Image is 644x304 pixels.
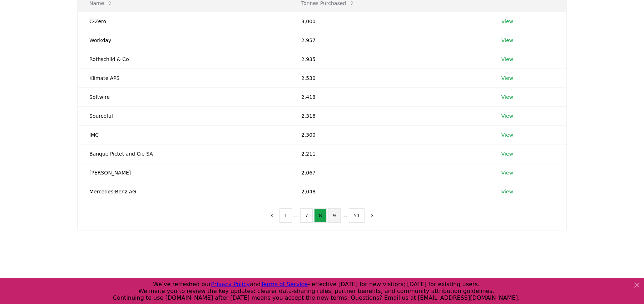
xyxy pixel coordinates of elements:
[349,208,365,223] button: 51
[78,106,290,125] td: Sourceful
[501,150,513,157] a: View
[78,182,290,201] td: Mercedes-Benz AG
[266,208,278,223] button: previous page
[501,188,513,195] a: View
[328,208,341,223] button: 9
[290,50,490,69] td: 2,935
[78,144,290,163] td: Banque Pictet and Cie SA
[290,182,490,201] td: 2,048
[501,169,513,176] a: View
[78,125,290,144] td: IMC
[300,208,313,223] button: 7
[342,211,347,220] li: ...
[78,12,290,31] td: C-Zero
[78,163,290,182] td: [PERSON_NAME]
[290,12,490,31] td: 3,000
[78,50,290,69] td: Rothschild & Co
[290,106,490,125] td: 2,316
[290,144,490,163] td: 2,211
[290,87,490,106] td: 2,418
[78,31,290,50] td: Workday
[501,56,513,63] a: View
[290,69,490,87] td: 2,530
[293,211,299,220] li: ...
[290,125,490,144] td: 2,300
[366,208,378,223] button: next page
[501,131,513,138] a: View
[78,69,290,87] td: Klimate APS
[501,93,513,101] a: View
[78,87,290,106] td: Softwire
[290,163,490,182] td: 2,067
[501,37,513,44] a: View
[501,75,513,82] a: View
[501,18,513,25] a: View
[279,208,292,223] button: 1
[501,112,513,120] a: View
[314,208,327,223] button: 8
[290,31,490,50] td: 2,957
